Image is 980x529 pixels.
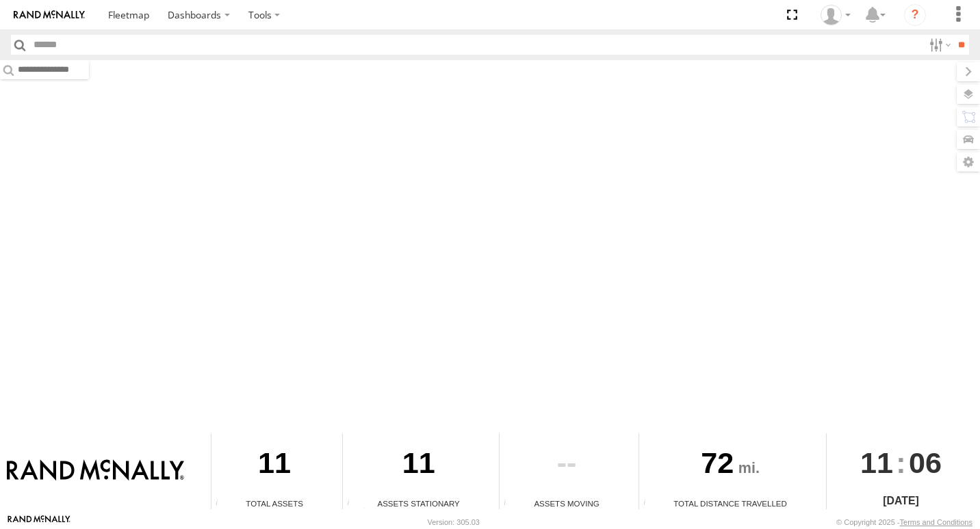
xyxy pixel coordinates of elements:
[8,515,70,529] a: Visit our Website
[639,499,660,509] div: Total distance travelled by all assets within specified date range and applied filters
[7,459,184,483] img: Rand McNally
[639,498,821,509] div: Total Distance Travelled
[500,498,634,509] div: Assets Moving
[343,499,363,509] div: Total number of assets current stationary.
[827,433,975,492] div: :
[860,433,893,492] span: 11
[14,10,85,20] img: rand-logo.svg
[211,499,232,509] div: Total number of Enabled Assets
[343,498,494,509] div: Assets Stationary
[900,518,972,526] a: Terms and Conditions
[957,152,980,172] label: Map Settings
[211,433,337,498] div: 11
[639,433,821,498] div: 72
[428,518,480,526] div: Version: 305.03
[909,433,942,492] span: 06
[827,493,975,509] div: [DATE]
[924,35,953,55] label: Search Filter Options
[836,518,972,526] div: © Copyright 2025 -
[211,498,337,509] div: Total Assets
[904,4,926,26] i: ?
[343,433,494,498] div: 11
[816,5,855,25] div: Valeo Dash
[500,499,520,509] div: Total number of assets current in transit.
